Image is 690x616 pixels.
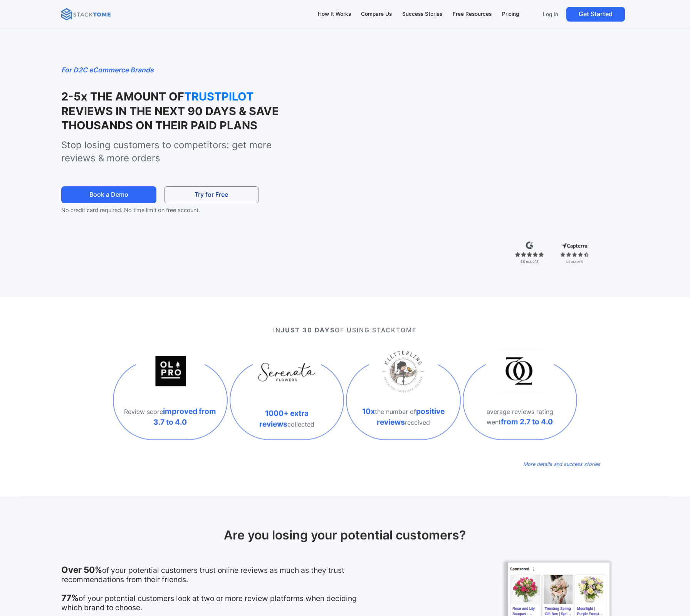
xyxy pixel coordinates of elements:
a: Success Stories [399,6,446,22]
div: How It Works [318,10,351,18]
strong: REVIEWS IN THE NEXT 90 DAYS & SAVE THOUSANDS ON THEIR PAID PLANS [61,104,279,132]
p: collected [238,408,336,430]
p: the number of received [354,407,452,428]
div: Pricing [502,10,519,18]
img: god save queens logo [486,338,554,407]
strong: TRUSTPILOT [184,89,261,104]
a: Free Resources [449,6,495,22]
img: Kletterling Holzspielzeug logo [369,338,437,406]
img: olpro logo [136,338,204,406]
p: No credit card required. No time limit on free account. [61,206,272,215]
h2: Are you losing your potential customers? [61,528,628,543]
strong: JUST 30 DAYS [281,326,335,334]
img: serenata logo [252,340,321,408]
strong: Over 50% [61,564,102,575]
em: More details and success stories [523,462,600,467]
strong: 2-5x THE AMOUNT OF [61,90,184,103]
strong: 1000+ extra reviews [259,409,309,429]
strong: improved from 3.7 to 4.0 [153,407,216,427]
strong: 77% [61,593,79,603]
strong: from 2.7 to 4.0 [501,417,553,427]
div: Free Resources [453,10,492,18]
iframe: StackTome- product_demo 07.24 - 1.3x speed (1080p) [322,65,629,237]
p: Review score [121,407,219,428]
a: Book a Demo [61,186,156,204]
p: Stop losing customers to competitors: get more reviews & more orders [61,139,305,164]
em: For D2C eCommerce Brands [61,66,154,74]
a: How It Works [314,6,354,22]
p: IN OF USING STACKTOME [90,325,600,335]
a: Compare Us [358,6,396,22]
a: Log In [538,7,563,22]
p: average reviews rating went [471,407,569,427]
a: Pricing [498,6,522,22]
strong: positive reviews [377,407,445,427]
div: Compare Us [361,10,392,18]
a: Get Started [566,7,625,22]
div: Success Stories [402,10,442,18]
a: Try for Free [164,186,259,204]
strong: 10x [362,407,375,416]
p: of your potential customers trust online reviews as much as they trust recommendations from their... [61,565,373,612]
p: Log In [543,11,558,18]
a: More details and success stories [523,458,600,470]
